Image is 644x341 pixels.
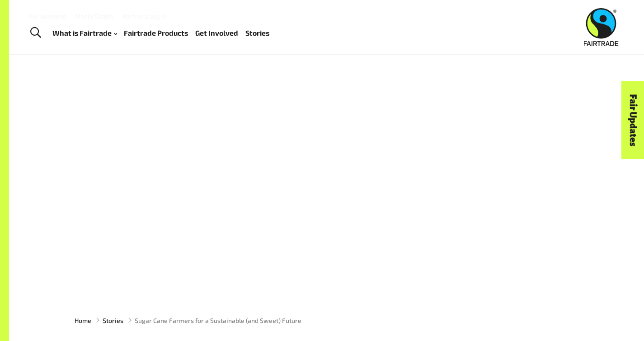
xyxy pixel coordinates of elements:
[29,12,66,20] a: For business
[52,27,117,40] a: What is Fairtrade
[123,12,167,20] a: Partners Log In
[103,316,123,325] a: Stories
[135,316,301,325] span: Sugar Cane Farmers for a Sustainable (and Sweet) Future
[75,12,114,20] a: Media Centre
[584,8,619,46] img: Fairtrade Australia New Zealand logo
[75,316,91,325] a: Home
[195,27,238,40] a: Get Involved
[124,27,188,40] a: Fairtrade Products
[24,22,47,44] a: Toggle Search
[245,27,269,40] a: Stories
